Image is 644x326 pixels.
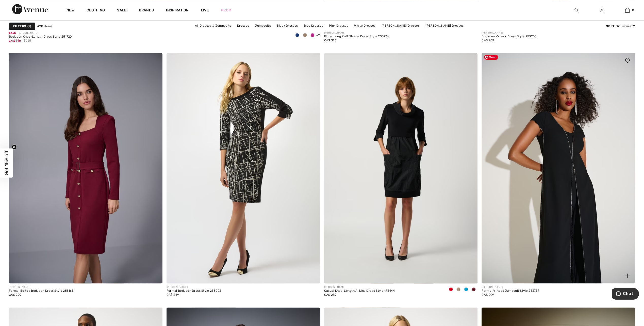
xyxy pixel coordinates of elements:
a: Live [201,8,209,13]
a: All Dresses & Jumpsuits [192,22,234,29]
div: [PERSON_NAME] [9,285,74,289]
div: Formal Belted Bodycon Dress Style 253165 [9,289,74,293]
img: search the website [574,7,579,13]
iframe: Opens a widget where you can chat to one of our agents [612,288,639,301]
span: 1 [27,24,31,28]
a: Prom [221,8,231,13]
img: Formal Bodycon Dress Style 253093. Black/moonstone [167,53,320,283]
a: Jumpsuits [252,22,273,29]
img: Casual Knee-Length A-Line Dress Style 173444. Black [324,53,478,283]
img: 1ère Avenue [12,4,48,14]
span: Get 15% off [4,151,9,175]
strong: Filters [13,24,26,28]
span: CA$ 299 [9,293,21,297]
a: [PERSON_NAME] Dresses [379,22,422,29]
span: CA$ 325 [324,39,337,42]
span: Inspiration [166,8,189,13]
div: Java [455,285,462,294]
span: CA$ 239 [324,293,337,297]
div: Purple orchid [309,31,316,40]
div: [PERSON_NAME] [324,31,389,35]
div: Formal Bodycon Dress Style 253093 [167,289,221,293]
span: +2 [316,34,320,37]
img: plus_v2.svg [625,273,630,278]
div: Floral Long Puff Sleeve Dress Style 253774 [324,35,389,38]
div: Merlot [470,285,477,294]
div: Royal Sapphire 163 [293,31,301,40]
div: Formal V-neck Jumpsuit Style 253757 [482,289,539,293]
div: : Newest [606,24,635,28]
span: CA$ 249 [167,293,179,297]
div: [PERSON_NAME] [9,31,72,35]
a: [PERSON_NAME] Dresses [423,22,466,29]
div: Pacific blue [462,285,470,294]
a: 0 [615,7,640,13]
div: Casual Knee-Length A-Line Dress Style 173444 [324,289,395,293]
img: Formal Belted Bodycon Dress Style 253165. Merlot [9,53,162,283]
div: Bodycon Knee-Length Dress Style 251720 [9,35,72,39]
a: Black Dresses [274,22,300,29]
button: Close teaser [12,144,17,150]
a: Pink Dresses [326,22,351,29]
img: My Bag [625,7,630,13]
span: CA$ 265 [482,39,494,42]
a: Sale [117,8,126,13]
div: Sand [301,31,309,40]
a: Clothing [87,8,105,13]
span: Sale [9,31,16,35]
a: Dresses [235,22,252,29]
span: $265 [24,38,31,43]
a: Formal V-neck Jumpsuit Style 253757. Black [482,53,635,283]
span: CA$ 299 [482,293,494,297]
a: Brands [139,8,154,13]
a: Sign In [596,7,608,13]
div: Lipstick Red 173 [447,285,455,294]
img: My Info [600,7,604,13]
a: White Dresses [352,22,378,29]
div: [PERSON_NAME] [482,285,539,289]
span: Save [484,55,498,60]
a: Blue Dresses [301,22,326,29]
strong: Sort By [606,24,620,28]
div: Bodycon V-neck Dress Style 253250 [482,35,537,38]
div: [PERSON_NAME] [482,31,537,35]
div: [PERSON_NAME] [324,285,395,289]
span: 0 [632,8,634,12]
div: [PERSON_NAME] [167,285,221,289]
span: 490 items [37,24,53,28]
a: New [67,8,74,13]
img: heart_black_full.svg [625,58,630,62]
span: CA$ 146 [9,39,21,42]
